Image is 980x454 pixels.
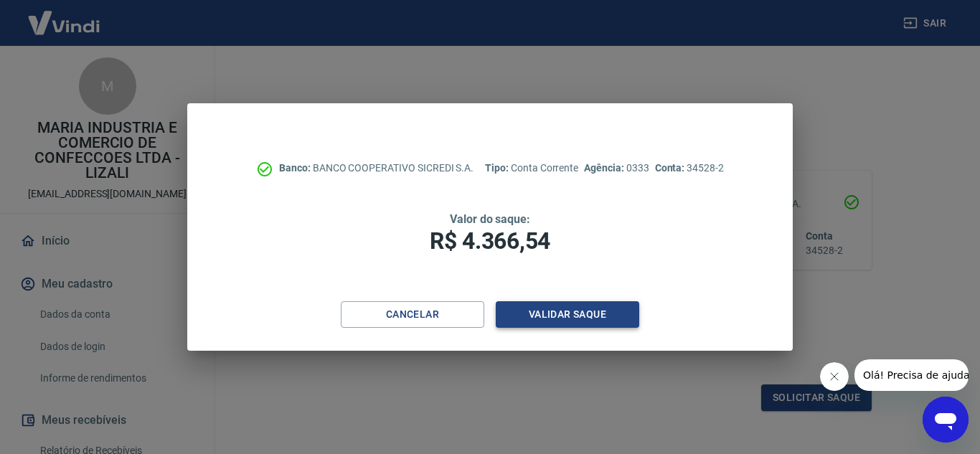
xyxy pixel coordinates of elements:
button: Validar saque [496,301,639,328]
button: Cancelar [341,301,484,328]
span: Conta: [655,162,687,174]
iframe: Mensagem da empresa [854,359,969,391]
p: 34528-2 [655,161,724,176]
span: Valor do saque: [450,212,530,226]
p: Conta Corrente [485,161,578,176]
span: Agência: [584,162,626,174]
span: Olá! Precisa de ajuda? [9,10,121,22]
span: R$ 4.366,54 [430,227,550,255]
p: 0333 [584,161,649,176]
span: Tipo: [485,162,511,174]
p: BANCO COOPERATIVO SICREDI S.A. [279,161,473,176]
span: Banco: [279,162,313,174]
iframe: Fechar mensagem [820,362,849,391]
iframe: Botão para abrir a janela de mensagens [923,397,969,443]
